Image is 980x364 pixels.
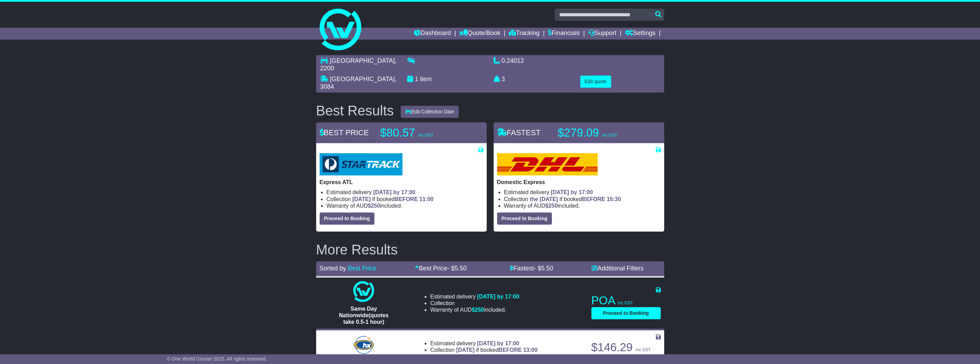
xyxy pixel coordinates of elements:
button: Proceed to Booking [497,213,552,225]
span: 0.24012 [502,57,524,64]
span: - $ [534,265,553,272]
li: Warranty of AUD included. [430,354,537,360]
img: DHL: Domestic Express [497,153,598,175]
li: Warranty of AUD included. [504,202,661,209]
span: if booked [530,196,621,202]
span: 13:00 [523,347,537,353]
button: Proceed to Booking [591,307,661,319]
span: BEST PRICE [320,128,369,137]
span: BEFORE [498,347,522,353]
span: 250 [371,203,380,209]
span: [GEOGRAPHIC_DATA] [330,57,395,64]
span: 5.50 [454,265,467,272]
span: [DATE] by 17:00 [551,189,593,195]
span: [DATE] by 17:00 [477,294,519,300]
a: Additional Filters [591,265,644,272]
span: FASTEST [497,128,541,137]
a: Best Price [348,265,376,272]
span: inc GST [418,133,433,138]
a: Quote/Book [459,28,500,40]
span: Sorted by [320,265,346,272]
h2: More Results [316,242,664,257]
span: 250 [475,354,484,360]
span: 1 [415,76,418,83]
a: Tracking [509,28,539,40]
img: StarTrack: Express ATL [320,153,402,175]
span: inc GST [602,133,617,138]
span: 3 [502,76,505,83]
p: POA [591,294,661,307]
span: the [DATE] [530,196,558,202]
p: Express ATL [320,179,483,185]
span: $ [472,307,484,313]
a: Dashboard [414,28,451,40]
span: [DATE] by 17:00 [373,189,416,195]
li: Warranty of AUD included. [327,202,483,209]
span: $ [545,203,558,209]
p: $279.09 [558,126,644,140]
li: Collection [327,196,483,202]
span: inc GST [636,347,651,352]
span: 11:00 [419,196,434,202]
span: Same Day Nationwide(quotes take 0.5-1 hour) [339,306,389,325]
span: , 2200 [320,57,397,72]
button: Edit quote [580,76,611,88]
li: Estimated delivery [327,189,483,196]
span: 15:30 [607,196,621,202]
span: item [420,76,432,83]
span: © One World Courier 2025. All rights reserved. [167,356,267,362]
span: , 3084 [320,76,397,90]
div: Best Results [313,103,398,118]
span: BEFORE [395,196,418,202]
span: [DATE] [456,347,475,353]
li: Collection [430,300,519,306]
a: Financials [548,28,580,40]
span: [DATE] [352,196,371,202]
li: Collection [504,196,661,202]
img: One World Courier: Same Day Nationwide(quotes take 0.5-1 hour) [353,281,374,302]
li: Estimated delivery [504,189,661,196]
span: if booked [456,347,537,353]
li: Estimated delivery [430,293,519,300]
button: Edit Collection Date [401,106,459,118]
span: - $ [447,265,467,272]
span: $ [368,203,380,209]
li: Collection [430,347,537,353]
span: if booked [352,196,433,202]
li: Warranty of AUD included. [430,306,519,313]
span: BEFORE [582,196,605,202]
p: $80.57 [380,126,467,140]
button: Proceed to Booking [320,213,374,225]
span: $ [472,354,484,360]
span: 250 [548,203,558,209]
a: Best Price- $5.50 [415,265,467,272]
p: $146.29 [591,340,661,354]
a: Settings [625,28,656,40]
p: Domestic Express [497,179,661,185]
img: Hunter Express: Road Express [352,335,375,355]
span: [DATE] by 17:00 [477,340,519,346]
a: Support [588,28,616,40]
a: Fastest- $5.50 [510,265,553,272]
span: [GEOGRAPHIC_DATA] [330,76,395,83]
span: 250 [475,307,484,313]
span: inc GST [618,301,633,305]
span: 5.50 [541,265,553,272]
li: Estimated delivery [430,340,537,347]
